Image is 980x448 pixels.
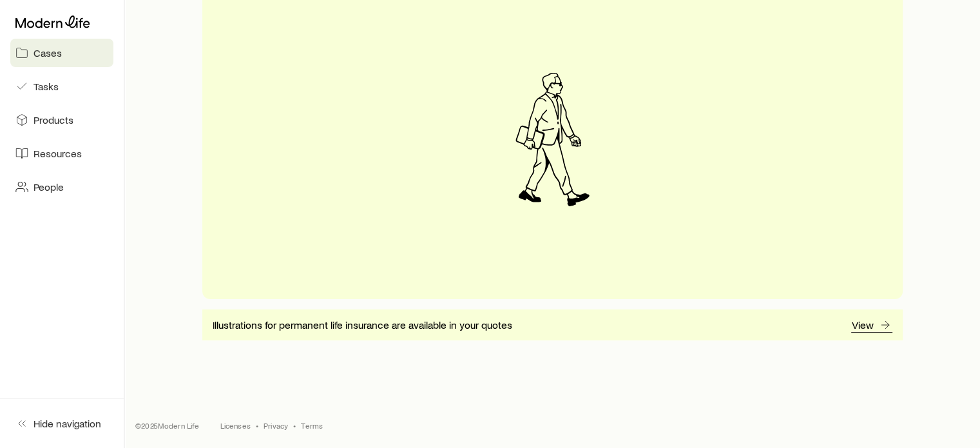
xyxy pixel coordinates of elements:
span: • [293,420,296,431]
a: People [10,173,113,201]
span: Cases [34,46,62,59]
a: Tasks [10,72,113,101]
span: Tasks [34,80,59,93]
a: Privacy [264,420,288,431]
a: Terms [301,420,323,431]
span: • [256,420,258,431]
a: Cases [10,39,113,67]
button: Hide navigation [10,409,113,438]
span: Products [34,113,73,126]
span: Illustrations for permanent life insurance are available in your quotes [213,318,512,331]
a: View [851,318,892,333]
span: Resources [34,147,82,160]
span: People [34,180,64,193]
a: Resources [10,139,113,168]
span: Hide navigation [34,417,101,430]
a: Products [10,106,113,134]
p: © 2025 Modern Life [135,420,200,431]
p: View [852,318,874,331]
a: Licenses [220,420,251,431]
